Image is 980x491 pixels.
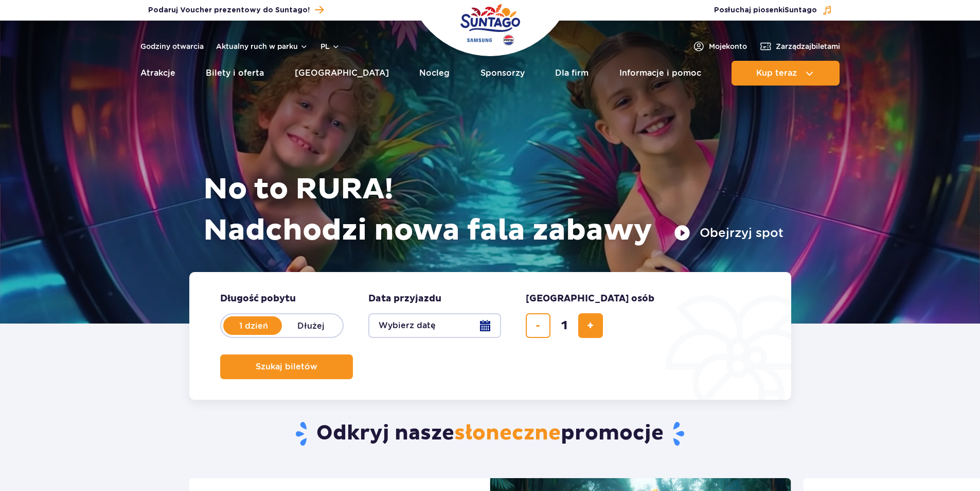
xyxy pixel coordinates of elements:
span: Data przyjazdu [368,293,441,305]
span: [GEOGRAPHIC_DATA] osób [526,293,654,305]
button: Wybierz datę [368,313,501,338]
button: Kup teraz [732,61,840,86]
span: Suntago [785,7,817,14]
a: Zarządzajbiletami [759,40,840,53]
a: Godziny otwarcia [140,41,204,52]
button: dodaj bilet [578,313,603,338]
form: Planowanie wizyty w Park of Poland [189,272,791,400]
span: słoneczne [454,420,561,446]
button: Posłuchaj piosenkiSuntago [714,5,832,15]
input: liczba biletów [552,313,577,338]
a: Informacje i pomoc [619,61,701,86]
a: Bilety i oferta [206,61,264,86]
a: Nocleg [419,61,450,86]
span: Kup teraz [756,69,797,78]
a: Sponsorzy [480,61,525,86]
span: Moje konto [709,41,747,52]
a: Dla firm [555,61,589,86]
h1: No to RURA! Nadchodzi nowa fala zabawy [203,169,783,251]
button: usuń bilet [526,313,550,338]
button: pl [320,41,340,52]
label: Dłużej [282,315,341,336]
button: Obejrzyj spot [674,225,783,241]
span: Podaruj Voucher prezentowy do Suntago! [148,5,310,15]
span: Posłuchaj piosenki [714,5,817,15]
span: Zarządzaj biletami [776,41,840,52]
button: Szukaj biletów [220,354,353,379]
a: Atrakcje [140,61,175,86]
a: Mojekonto [692,40,747,53]
span: Szukaj biletów [256,362,317,371]
button: Aktualny ruch w parku [216,42,308,50]
span: Długość pobytu [220,293,296,305]
a: [GEOGRAPHIC_DATA] [295,61,389,86]
h2: Odkryj nasze promocje [189,420,791,447]
a: Podaruj Voucher prezentowy do Suntago! [148,3,324,17]
label: 1 dzień [224,315,283,336]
